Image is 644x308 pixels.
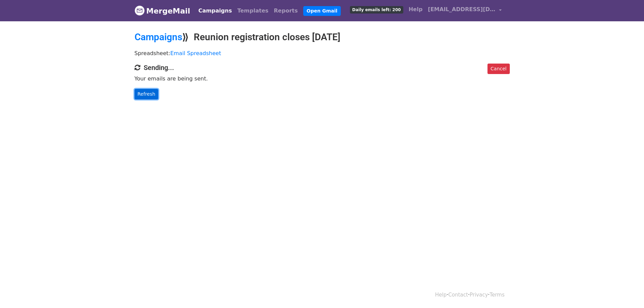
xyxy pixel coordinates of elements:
a: [EMAIL_ADDRESS][DOMAIN_NAME] [425,3,504,19]
a: Terms [490,292,504,298]
a: Email Spreadsheet [170,50,221,56]
span: [EMAIL_ADDRESS][DOMAIN_NAME] [428,5,496,14]
p: Your emails are being sent. [135,75,510,82]
a: Templates [235,4,271,18]
a: Open Gmail [303,6,341,16]
a: Privacy [470,292,488,298]
a: Campaigns [196,4,235,18]
a: Refresh [135,89,159,99]
a: Contact [448,292,468,298]
a: Reports [271,4,301,18]
span: Daily emails left: 200 [350,6,403,14]
a: MergeMail [135,4,190,18]
h4: Sending... [135,64,510,72]
img: MergeMail logo [135,5,145,16]
a: Help [435,292,447,298]
h2: ⟫ Reunion registration closes [DATE] [135,31,510,43]
a: Campaigns [135,31,182,43]
a: Daily emails left: 200 [347,3,406,16]
a: Help [406,3,425,16]
p: Spreadsheet: [135,50,510,57]
iframe: Chat Widget [610,276,644,308]
a: Cancel [487,64,509,74]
